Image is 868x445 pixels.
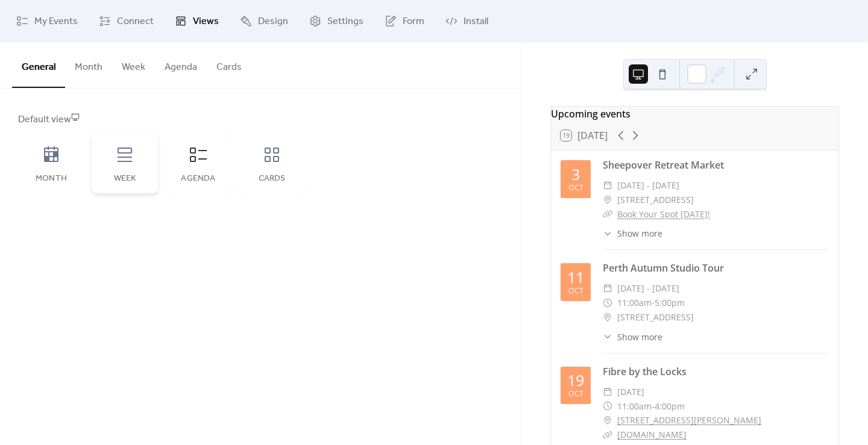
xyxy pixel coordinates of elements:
[652,296,655,310] span: -
[464,14,488,29] span: Install
[90,5,163,37] a: Connect
[30,174,72,184] div: Month
[617,208,710,220] a: Book Your Spot [DATE]!
[617,399,652,414] span: 11:00am
[603,281,612,296] div: ​
[436,5,497,37] a: Install
[155,42,207,87] button: Agenda
[567,270,584,285] div: 11
[251,174,293,184] div: Cards
[617,193,694,207] span: [STREET_ADDRESS]
[617,310,694,325] span: [STREET_ADDRESS]
[603,158,724,172] a: Sheepover Retreat Market
[18,113,500,127] div: Default view
[655,296,685,310] span: 5:00pm
[655,399,685,414] span: 4:00pm
[603,365,687,378] a: Fibre by the Locks
[193,14,219,29] span: Views
[7,5,87,37] a: My Events
[617,227,662,240] span: Show more
[12,42,65,88] button: General
[603,296,612,310] div: ​
[652,399,655,414] span: -
[603,413,612,428] div: ​
[603,207,612,222] div: ​
[603,399,612,414] div: ​
[617,331,662,343] span: Show more
[617,178,679,193] span: [DATE] - [DATE]
[603,331,612,343] div: ​
[617,413,761,428] a: [STREET_ADDRESS][PERSON_NAME]
[104,174,146,184] div: Week
[258,14,288,29] span: Design
[551,107,838,121] div: Upcoming events
[603,428,612,442] div: ​
[376,5,433,37] a: Form
[567,373,584,388] div: 19
[207,42,251,87] button: Cards
[231,5,297,37] a: Design
[403,14,424,29] span: Form
[300,5,373,37] a: Settings
[112,42,155,87] button: Week
[603,385,612,399] div: ​
[117,14,154,29] span: Connect
[603,261,829,275] div: Perth Autumn Studio Tour
[603,193,612,207] div: ​
[177,174,219,184] div: Agenda
[617,385,644,399] span: [DATE]
[603,331,662,343] button: ​Show more
[327,14,363,29] span: Settings
[568,390,583,398] div: Oct
[603,227,612,240] div: ​
[603,310,612,325] div: ​
[34,14,78,29] span: My Events
[65,42,112,87] button: Month
[568,287,583,295] div: Oct
[617,429,687,440] a: [DOMAIN_NAME]
[571,167,580,182] div: 3
[603,178,612,193] div: ​
[568,184,583,192] div: Oct
[166,5,228,37] a: Views
[603,227,662,240] button: ​Show more
[617,281,679,296] span: [DATE] - [DATE]
[617,296,652,310] span: 11:00am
